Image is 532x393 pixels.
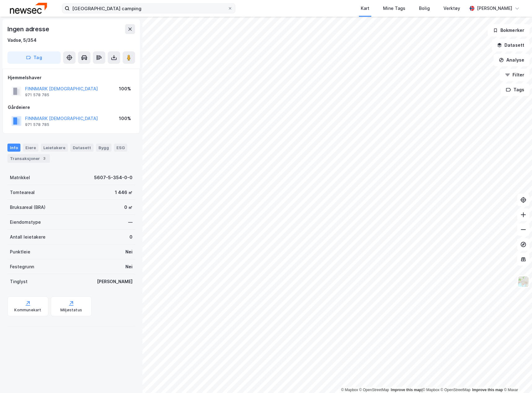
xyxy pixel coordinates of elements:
div: Matrikkel [10,174,30,181]
input: Søk på adresse, matrikkel, gårdeiere, leietakere eller personer [70,4,228,13]
button: Bokmerker [488,24,530,37]
div: 100% [119,115,131,122]
div: 3 [41,155,47,162]
div: Miljøstatus [60,308,82,313]
iframe: Chat Widget [501,363,532,393]
div: Punktleie [10,248,30,256]
a: Improve this map [472,388,503,392]
div: | [341,387,518,393]
div: Info [7,144,20,152]
div: Bruksareal (BRA) [10,204,46,211]
div: Bolig [419,5,430,12]
a: Mapbox [341,388,358,392]
button: Analyse [494,54,530,66]
div: Verktøy [443,5,460,12]
a: Improve this map [391,388,421,392]
div: Ingen adresse [7,24,50,34]
div: 1 446 ㎡ [115,189,133,196]
div: Mine Tags [383,5,405,12]
div: Eiendomstype [10,218,41,226]
div: Antall leietakere [10,233,46,241]
div: Hjemmelshaver [8,74,135,81]
div: Datasett [70,144,94,152]
div: Nei [125,248,133,256]
div: 100% [119,85,131,93]
div: Transaksjoner [7,154,50,163]
div: 5607-5-354-0-0 [94,174,133,181]
div: Eiere [23,144,38,152]
div: Tomteareal [10,189,35,196]
div: 0 ㎡ [124,204,133,211]
div: Leietakere [41,144,68,152]
a: OpenStreetMap [441,388,471,392]
div: — [128,218,133,226]
a: OpenStreetMap [359,388,389,392]
div: Festegrunn [10,263,34,270]
div: Kart [361,5,369,12]
button: Datasett [492,39,530,51]
div: Bygg [96,144,111,152]
div: Vadsø, 5/354 [7,37,37,44]
div: Kommunekart [14,308,41,313]
div: 971 578 785 [25,93,49,97]
div: Tinglyst [10,278,28,285]
div: 971 578 785 [25,122,49,127]
div: [PERSON_NAME] [477,5,512,12]
button: Filter [500,69,530,81]
div: Gårdeiere [8,104,135,111]
button: Tags [501,84,530,96]
div: 0 [129,233,133,241]
img: newsec-logo.f6e21ccffca1b3a03d2d.png [10,3,47,14]
img: Z [517,276,529,287]
div: [PERSON_NAME] [97,278,133,285]
div: Nei [125,263,133,270]
div: ESG [114,144,127,152]
button: Tag [7,51,61,64]
a: Mapbox [422,388,439,392]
